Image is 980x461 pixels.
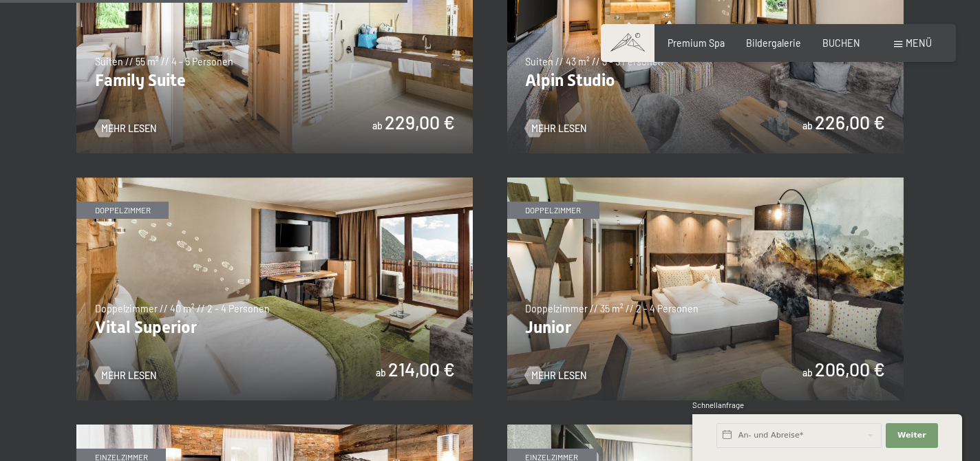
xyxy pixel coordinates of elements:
[507,178,904,185] a: Junior
[525,122,586,136] a: Mehr Lesen
[76,178,473,185] a: Vital Superior
[822,37,860,49] a: BUCHEN
[746,37,801,49] a: Bildergalerie
[76,178,473,400] img: Vital Superior
[507,425,904,432] a: Single Superior
[531,369,586,383] span: Mehr Lesen
[531,122,586,136] span: Mehr Lesen
[507,178,904,400] img: Junior
[897,430,926,441] span: Weiter
[101,369,156,383] span: Mehr Lesen
[76,425,473,432] a: Single Alpin
[101,122,156,136] span: Mehr Lesen
[668,37,725,49] a: Premium Spa
[95,122,156,136] a: Mehr Lesen
[692,400,744,409] span: Schnellanfrage
[525,369,586,383] a: Mehr Lesen
[906,37,932,49] span: Menü
[886,423,938,448] button: Weiter
[95,369,156,383] a: Mehr Lesen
